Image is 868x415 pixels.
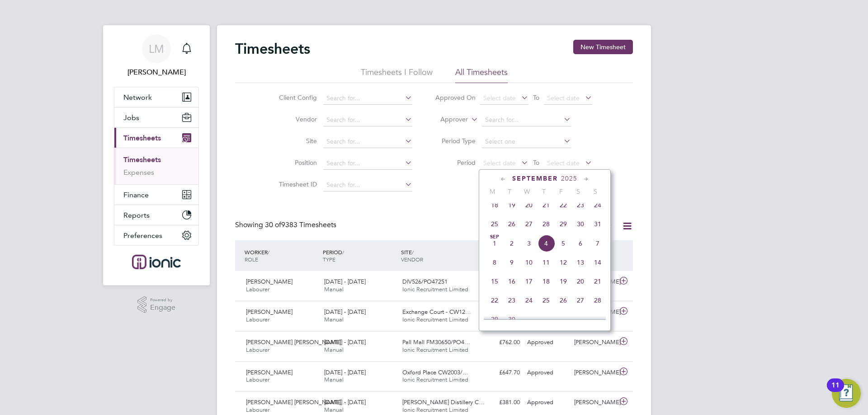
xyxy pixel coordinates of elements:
[324,308,366,316] span: [DATE] - [DATE]
[530,92,542,103] span: To
[483,159,516,167] span: Select date
[455,67,508,83] li: All Timesheets
[503,292,520,309] span: 23
[435,137,476,145] label: Period Type
[149,43,164,55] span: LM
[242,244,321,267] div: WORKER
[572,292,589,309] span: 27
[265,220,281,229] span: 30 of
[402,398,485,406] span: [PERSON_NAME] Distillery C…
[323,114,412,126] input: Search for...
[402,285,468,293] span: Ionic Recruitment Limited
[512,175,558,182] span: September
[486,196,503,214] span: 18
[538,292,555,309] span: 25
[486,311,503,328] span: 29
[114,148,198,184] div: Timesheets
[114,34,199,78] a: LM[PERSON_NAME]
[486,292,503,309] span: 22
[324,316,344,323] span: Manual
[476,275,524,289] div: £609.60
[402,278,448,285] span: DIV526/PO47251
[235,40,310,58] h2: Timesheets
[324,285,344,293] span: Manual
[524,365,571,380] div: Approved
[246,376,269,383] span: Labourer
[482,114,571,126] input: Search for...
[123,93,152,102] span: Network
[402,376,468,383] span: Ionic Recruitment Limited
[520,292,538,309] span: 24
[114,225,198,245] button: Preferences
[427,115,468,124] label: Approver
[137,296,176,313] a: Powered byEngage
[324,368,366,376] span: [DATE] - [DATE]
[401,256,423,263] span: VENDOR
[555,235,572,252] span: 5
[589,254,606,271] span: 14
[572,196,589,214] span: 23
[524,335,571,350] div: Approved
[114,107,198,127] button: Jobs
[123,231,162,240] span: Preferences
[123,168,154,177] a: Expenses
[501,187,518,196] span: T
[123,134,161,142] span: Timesheets
[538,215,555,233] span: 28
[530,157,542,168] span: To
[323,157,412,170] input: Search for...
[123,191,149,199] span: Finance
[123,211,150,219] span: Reports
[538,273,555,290] span: 18
[486,215,503,233] span: 25
[572,273,589,290] span: 20
[276,93,317,102] label: Client Config
[520,196,538,214] span: 20
[246,398,347,406] span: [PERSON_NAME] [PERSON_NAME]…
[114,255,199,269] a: Go to home page
[831,385,840,397] div: 11
[503,215,520,233] span: 26
[114,205,198,225] button: Reports
[402,406,468,414] span: Ionic Recruitment Limited
[399,244,477,267] div: SITE
[246,285,269,293] span: Labourer
[520,215,538,233] span: 27
[572,254,589,271] span: 13
[276,180,317,188] label: Timesheet ID
[587,187,604,196] span: S
[503,311,520,328] span: 30
[321,244,399,267] div: PERIOD
[482,135,571,148] input: Select one
[538,196,555,214] span: 21
[483,94,516,102] span: Select date
[402,346,468,354] span: Ionic Recruitment Limited
[476,335,524,350] div: £762.00
[538,235,555,252] span: 4
[323,179,412,191] input: Search for...
[412,248,414,256] span: /
[476,305,524,320] div: £609.60
[476,365,524,380] div: £647.70
[520,254,538,271] span: 10
[555,273,572,290] span: 19
[402,368,468,376] span: Oxford Place CW2003/…
[246,406,269,414] span: Labourer
[520,235,538,252] span: 3
[324,406,344,414] span: Manual
[571,335,618,350] div: [PERSON_NAME]
[324,338,366,346] span: [DATE] - [DATE]
[246,316,269,323] span: Labourer
[123,113,139,122] span: Jobs
[361,67,433,83] li: Timesheets I Follow
[589,196,606,214] span: 24
[402,338,470,346] span: Pall Mall FM30650/PO4…
[246,338,341,346] span: [PERSON_NAME] [PERSON_NAME]
[435,159,476,167] label: Period
[571,365,618,380] div: [PERSON_NAME]
[572,235,589,252] span: 6
[486,273,503,290] span: 15
[571,395,618,410] div: [PERSON_NAME]
[589,273,606,290] span: 21
[123,155,161,164] a: Timesheets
